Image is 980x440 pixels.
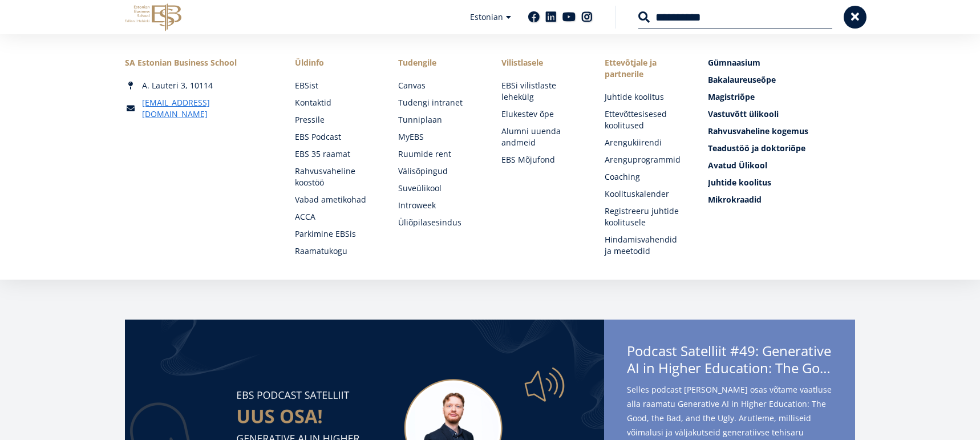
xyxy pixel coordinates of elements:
span: Üldinfo [295,57,375,68]
a: Rahvusvaheline koostöö [295,165,375,188]
a: Parkimine EBSis [295,228,375,240]
a: Canvas [398,80,479,91]
a: Pressile [295,114,375,126]
span: Bakalaureuseõpe [708,74,776,85]
span: Mikrokraadid [708,194,762,205]
a: Youtube [562,11,576,23]
a: Ruumide rent [398,148,479,160]
a: Coaching [605,171,685,183]
a: Välisõpingud [398,165,479,177]
a: Juhtide koolitus [605,91,685,103]
span: Ettevõtjale ja partnerile [605,57,685,80]
a: Koolituskalender [605,188,685,200]
a: Tudengi intranet [398,97,479,108]
a: Juhtide koolitus [708,177,855,188]
a: Kontaktid [295,97,375,108]
a: EBSist [295,80,375,91]
span: Rahvusvaheline kogemus [708,126,808,136]
a: Facebook [528,11,540,23]
span: Podcast Satelliit #49: Generative [627,342,832,380]
a: Tudengile [398,57,479,68]
a: MyEBS [398,131,479,143]
a: EBS 35 raamat [295,148,375,160]
a: Mikrokraadid [708,194,855,205]
a: Tunniplaan [398,114,479,126]
div: SA Estonian Business School [125,57,272,68]
a: Instagram [581,11,593,23]
a: Arenguprogrammid [605,154,685,165]
a: Introweek [398,200,479,211]
a: EBSi vilistlaste lehekülg [501,80,582,103]
span: Vastuvõtt ülikooli [708,108,779,119]
div: A. Lauteri 3, 10114 [125,80,272,91]
a: EBS Mõjufond [501,154,582,165]
a: Arengukiirendi [605,137,685,148]
a: Magistriõpe [708,91,855,103]
a: Vastuvõtt ülikooli [708,108,855,120]
a: Bakalaureuseõpe [708,74,855,86]
a: Rahvusvaheline kogemus [708,126,855,137]
a: [EMAIL_ADDRESS][DOMAIN_NAME] [142,97,272,120]
span: Gümnaasium [708,57,760,68]
a: Avatud Ülikool [708,160,855,171]
span: Teadustöö ja doktoriõpe [708,143,805,154]
a: Elukestev õpe [501,108,582,120]
a: Hindamisvahendid ja meetodid [605,234,685,257]
a: Ettevõttesisesed koolitused [605,108,685,131]
a: Suveülikool [398,183,479,194]
a: Teadustöö ja doktoriõpe [708,143,855,154]
a: Linkedin [545,11,557,23]
a: Üliõpilasesindus [398,217,479,228]
a: Gümnaasium [708,57,855,68]
span: AI in Higher Education: The Good, the Bad, and the Ugly [627,360,832,377]
a: Registreeru juhtide koolitusele [605,205,685,228]
a: EBS Podcast [295,131,375,143]
span: Vilistlasele [501,57,582,68]
a: ACCA [295,211,375,223]
span: Avatud Ülikool [708,160,767,171]
a: Vabad ametikohad [295,194,375,205]
a: Raamatukogu [295,245,375,257]
span: Juhtide koolitus [708,177,771,188]
a: Alumni uuenda andmeid [501,126,582,148]
span: Magistriõpe [708,91,755,102]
